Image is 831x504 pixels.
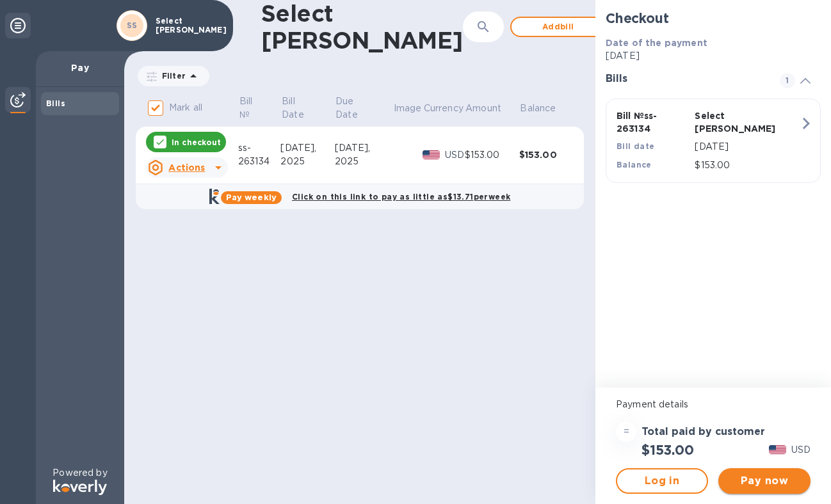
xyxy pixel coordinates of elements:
button: Log in [616,468,708,494]
div: [DATE], [335,141,393,155]
h3: Bills [606,73,764,85]
img: Logo [53,480,107,495]
span: Bill № [239,95,280,122]
b: Date of the payment [606,38,707,48]
p: Image [394,102,422,115]
div: 2025 [335,155,393,168]
b: Bills [46,98,65,108]
b: Balance [617,160,652,169]
img: USD [769,445,786,454]
span: Log in [627,473,697,489]
div: 2025 [280,155,334,168]
p: In checkout [172,137,221,148]
p: Pay [46,61,114,74]
p: $153.00 [695,159,799,172]
p: Balance [520,102,556,115]
p: Bill № ss-263134 [617,109,690,135]
p: Select [PERSON_NAME] [156,17,220,35]
p: [DATE] [695,140,799,154]
p: Payment details [616,398,811,411]
span: Balance [520,102,572,115]
b: Click on this link to pay as little as $13.71 per week [292,192,510,201]
p: Bill Date [282,95,317,122]
div: ss-263134 [238,141,280,168]
p: [DATE] [606,49,821,63]
h2: Checkout [606,10,821,26]
span: Amount [465,102,518,115]
button: Pay now [718,468,811,494]
p: USD [791,443,811,457]
p: Powered by [52,466,107,480]
span: Bill Date [282,95,334,122]
span: Add bill [522,19,595,35]
span: Due Date [335,95,391,122]
h2: $153.00 [641,442,694,458]
div: [DATE], [280,141,334,155]
p: Amount [465,102,501,115]
p: Filter [157,70,186,81]
p: Bill № [239,95,263,122]
button: Bill №ss-263134Select [PERSON_NAME]Bill date[DATE]Balance$153.00 [606,98,821,183]
img: USD [423,150,440,159]
b: SS [127,20,138,30]
div: $153.00 [465,148,519,162]
span: Pay now [729,473,800,489]
b: Pay weekly [226,193,277,202]
p: USD [445,148,465,162]
p: Currency [424,102,464,115]
div: = [616,421,636,442]
button: Addbill [510,17,606,37]
p: Mark all [169,101,202,114]
span: 1 [780,73,795,88]
p: Due Date [335,95,375,122]
h3: Total paid by customer [641,426,765,438]
div: $153.00 [519,148,574,161]
b: Bill date [617,141,655,151]
p: Select [PERSON_NAME] [695,109,768,135]
u: Actions [168,162,205,173]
